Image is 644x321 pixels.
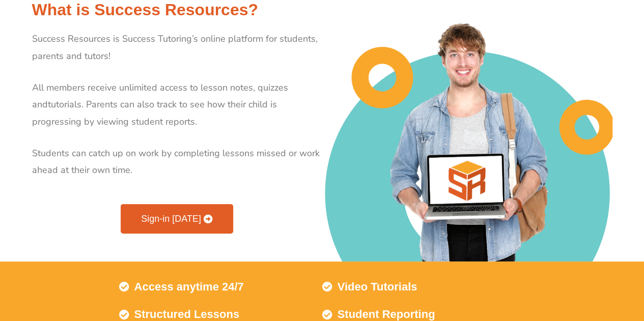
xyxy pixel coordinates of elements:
p: tutorials. Parents can also track to see how their child is progressing by viewing student reports. [32,79,322,130]
p: Success Resources is Success Tutoring’s online platform for students, parents and tutors! [32,31,322,65]
span: Video Tutorials [334,277,417,298]
span: Sign-in [DATE] [141,214,201,223]
a: Sign-in [DATE] [121,204,233,234]
iframe: Chat Widget [593,272,644,321]
p: Students can catch up on work by completing lessons missed or work ahead at their own time. [32,145,322,179]
span: Access anytime 24/7 [131,277,243,298]
span: All members receive unlimited access to lesson notes, quizzes and [32,81,288,110]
